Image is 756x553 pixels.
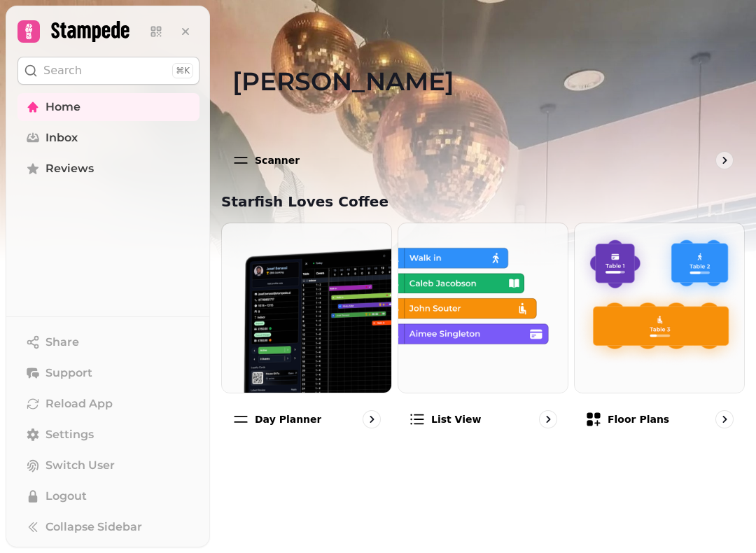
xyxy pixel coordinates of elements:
p: Search [43,62,82,79]
svg: go to [717,153,731,167]
a: Floor PlansFloor Plans [574,223,745,440]
button: Switch User [17,451,199,479]
a: Reviews [17,155,199,183]
a: List viewList view [398,223,568,440]
a: Inbox [17,124,199,152]
button: Reload App [17,390,199,418]
button: Search⌘K [17,57,199,85]
span: Logout [45,488,87,505]
img: Day planner [222,223,391,393]
span: Support [45,365,92,381]
h1: [PERSON_NAME] [232,34,734,95]
span: Collapse Sidebar [45,519,142,535]
button: Share [17,328,199,356]
button: Collapse Sidebar [17,513,199,541]
h2: Starfish Loves Coffee [221,192,490,211]
span: Home [45,99,80,115]
span: Inbox [45,129,78,146]
span: Reviews [45,160,94,177]
span: Switch User [45,457,115,474]
a: Day plannerDay planner [221,223,392,440]
a: Scanner [221,140,745,181]
p: Scanner [255,153,300,167]
svg: go to [365,412,379,426]
p: Day planner [255,412,321,426]
button: Support [17,359,199,387]
button: Logout [17,482,199,510]
span: Settings [45,426,94,443]
svg: go to [541,412,555,426]
div: ⌘K [172,63,193,78]
img: List view [398,223,568,393]
span: Share [45,334,79,351]
p: Floor Plans [608,412,669,426]
p: List view [431,412,481,426]
a: Home [17,93,199,121]
img: Floor Plans [575,223,744,393]
svg: go to [717,412,731,426]
a: Settings [17,421,199,449]
span: Reload App [45,395,113,412]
